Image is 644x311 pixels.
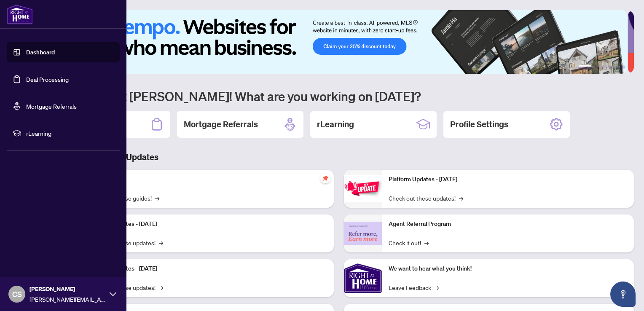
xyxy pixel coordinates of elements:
p: Platform Updates - [DATE] [89,264,327,273]
img: logo [7,4,33,24]
img: We want to hear what you think! [344,259,382,297]
button: 1 [578,65,592,69]
span: → [435,283,439,292]
p: Self-Help [89,175,327,184]
button: 5 [615,65,619,69]
p: Platform Updates - [DATE] [89,220,327,229]
p: Agent Referral Program [389,220,627,229]
p: We want to hear what you think! [389,264,627,273]
img: Agent Referral Program [344,222,382,245]
button: 6 [622,65,625,69]
h2: rLearning [317,118,354,130]
span: [PERSON_NAME] [30,284,105,294]
span: → [159,283,163,292]
h1: Welcome back [PERSON_NAME]! What are you working on [DATE]? [44,88,634,104]
button: Open asap [610,282,636,307]
h2: Profile Settings [450,118,508,130]
button: 4 [609,65,612,69]
img: Slide 0 [44,10,628,74]
span: → [159,238,163,247]
span: → [155,193,159,203]
button: 2 [595,65,598,69]
span: [PERSON_NAME][EMAIL_ADDRESS][PERSON_NAME][DOMAIN_NAME] [30,295,105,304]
h3: Brokerage & Industry Updates [44,151,634,163]
a: Dashboard [26,48,55,56]
span: CS [12,288,22,300]
img: Platform Updates - June 23, 2025 [344,175,382,202]
button: 3 [602,65,605,69]
span: rLearning [26,129,114,138]
a: Leave Feedback→ [389,283,439,292]
h2: Mortgage Referrals [184,118,258,130]
a: Check it out!→ [389,238,429,247]
p: Platform Updates - [DATE] [389,175,627,184]
a: Mortgage Referrals [26,102,77,110]
a: Deal Processing [26,75,69,83]
span: → [459,193,463,203]
a: Check out these updates!→ [389,193,463,203]
span: → [424,238,429,247]
span: pushpin [320,173,330,183]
